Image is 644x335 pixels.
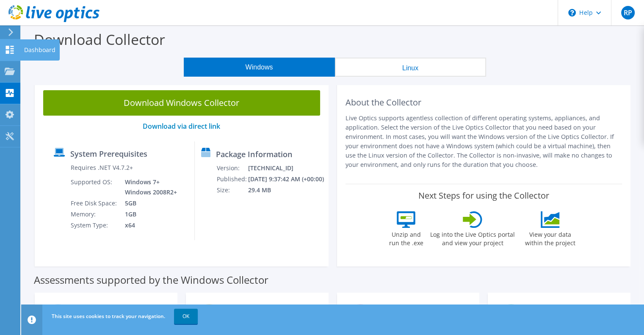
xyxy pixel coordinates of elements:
td: Memory: [70,209,119,220]
td: System Type: [70,220,119,231]
td: Version: [216,163,247,174]
td: [TECHNICAL_ID] [248,163,325,174]
label: Requires .NET V4.7.2+ [71,163,133,172]
td: Free Disk Space: [70,198,119,209]
td: 5GB [119,198,179,209]
svg: \n [568,9,576,17]
label: Unzip and run the .exe [387,228,426,247]
td: Size: [216,185,247,196]
button: Windows [184,58,335,77]
span: RP [621,6,635,19]
label: Next Steps for using the Collector [418,191,549,201]
td: Supported OS: [70,177,119,198]
h2: About the Collector [345,97,622,108]
td: 29.4 MB [248,185,325,196]
label: System Prerequisites [70,150,147,158]
label: Assessments supported by the Windows Collector [34,276,268,284]
td: Published: [216,174,247,185]
label: Log into the Live Optics portal and view your project [430,228,515,247]
button: Linux [335,58,486,77]
td: 1GB [119,209,179,220]
a: Download Windows Collector [43,90,320,116]
td: Windows 7+ Windows 2008R2+ [119,177,179,198]
a: Download via direct link [143,122,220,131]
label: Download Collector [34,30,165,49]
label: Package Information [216,150,292,158]
span: This site uses cookies to track your navigation. [52,313,165,320]
label: View your data within the project [520,228,580,247]
td: x64 [119,220,179,231]
p: Live Optics supports agentless collection of different operating systems, appliances, and applica... [345,114,622,169]
td: [DATE] 9:37:42 AM (+00:00) [248,174,325,185]
div: Dashboard [20,39,60,61]
a: OK [174,309,198,324]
